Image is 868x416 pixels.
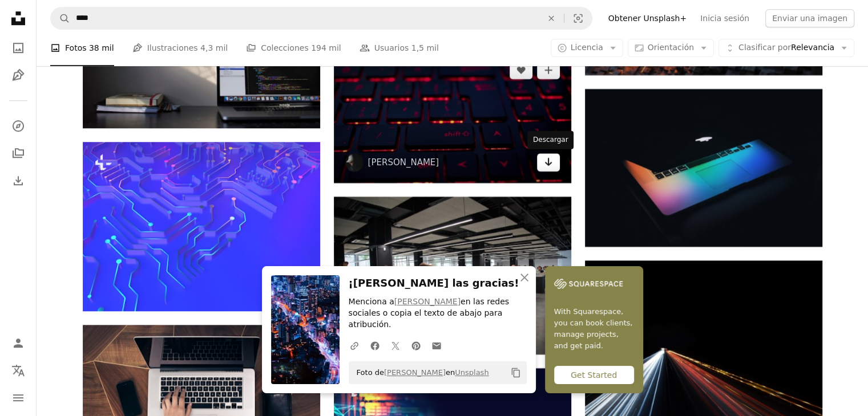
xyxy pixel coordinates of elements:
[351,364,489,382] span: Foto de en
[365,334,385,357] a: Comparte en Facebook
[765,9,854,27] button: Enviar una imagen
[411,42,439,54] span: 1,5 mil
[385,334,406,357] a: Comparte en Twitter
[7,359,30,382] button: Idioma
[693,9,756,27] a: Inicia sesión
[506,363,526,382] button: Copiar al portapapeles
[83,142,320,311] img: una placa de circuito de computadora con un fondo azul
[426,334,447,357] a: Comparte por correo electrónico
[510,61,532,79] button: Me gusta
[368,157,439,168] a: [PERSON_NAME]
[246,30,341,66] a: Colecciones 194 mil
[334,50,571,183] img: Foto de primer plano del teclado negro y rojo
[50,7,592,30] form: Encuentra imágenes en todo el sitio
[349,275,527,292] h3: ¡[PERSON_NAME] las gracias!
[7,36,30,59] a: Fotos
[551,39,623,57] button: Licencia
[554,275,623,292] img: file-1747939142011-51e5cc87e3c9
[311,42,341,54] span: 194 mil
[132,30,228,66] a: Ilustraciones 4,3 mil
[200,42,228,54] span: 4,3 mil
[7,169,30,192] a: Historial de descargas
[7,386,30,409] button: Menú
[7,7,30,32] a: Inicio — Unsplash
[738,43,791,52] span: Clasificar por
[345,153,364,172] img: Ve al perfil de Daniel Josef
[571,43,603,52] span: Licencia
[554,306,634,352] span: With Squarespace, you can book clients, manage projects, and get paid.
[718,39,854,57] button: Clasificar porRelevancia
[527,131,574,149] div: Descargar
[539,7,564,29] button: Borrar
[83,398,320,409] a: persona que usa MacBook Pro
[601,9,693,27] a: Obtener Unsplash+
[83,221,320,231] a: una placa de circuito de computadora con un fondo azul
[585,334,822,344] a: Foto de baja exposición de coches en la carretera durante la noche
[51,7,70,29] button: Buscar en Unsplash
[7,142,30,165] a: Colecciones
[7,115,30,137] a: Explorar
[738,42,834,54] span: Relevancia
[628,39,714,57] button: Orientación
[7,64,30,87] a: Ilustraciones
[554,366,634,384] div: Get Started
[545,266,643,393] a: With Squarespace, you can book clients, manage projects, and get paid.Get Started
[564,7,592,29] button: Búsqueda visual
[334,111,571,121] a: Foto de primer plano del teclado negro y rojo
[537,153,560,172] a: Descargar
[384,368,446,377] a: [PERSON_NAME]
[394,297,461,306] a: [PERSON_NAME]
[349,296,527,331] p: Menciona a en las redes sociales o copia el texto de abajo para atribución.
[455,368,488,377] a: Unsplash
[360,30,439,66] a: Usuarios 1,5 mil
[406,334,426,357] a: Comparte en Pinterest
[585,162,822,173] a: MacBook
[585,89,822,247] img: MacBook
[334,197,571,354] img: people doing office works
[648,43,694,52] span: Orientación
[537,61,560,79] button: Añade a la colección
[7,332,30,354] a: Iniciar sesión / Registrarse
[83,56,320,66] a: MacBook Pro showing programming language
